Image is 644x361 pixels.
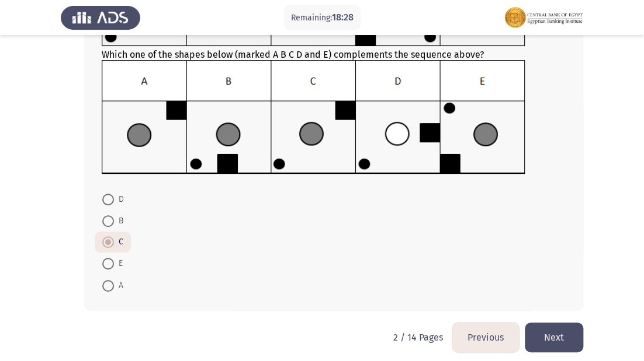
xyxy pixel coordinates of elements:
img: UkFYMDA1MEEyLnBuZzE2MjIwMzEwNzgxMDc=.png [102,60,525,174]
span: B [114,214,123,228]
img: Assess Talent Management logo [61,1,140,34]
span: C [114,235,123,249]
p: Remaining: [291,10,354,25]
span: D [114,192,124,206]
button: load previous page [452,323,519,352]
span: E [114,257,123,271]
span: A [114,279,123,293]
button: load next page [525,323,583,352]
img: Assessment logo of FOCUS Assessment 3 Modules EN [504,1,583,34]
span: 18:28 [332,12,354,23]
p: 2 / 14 Pages [393,332,443,343]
